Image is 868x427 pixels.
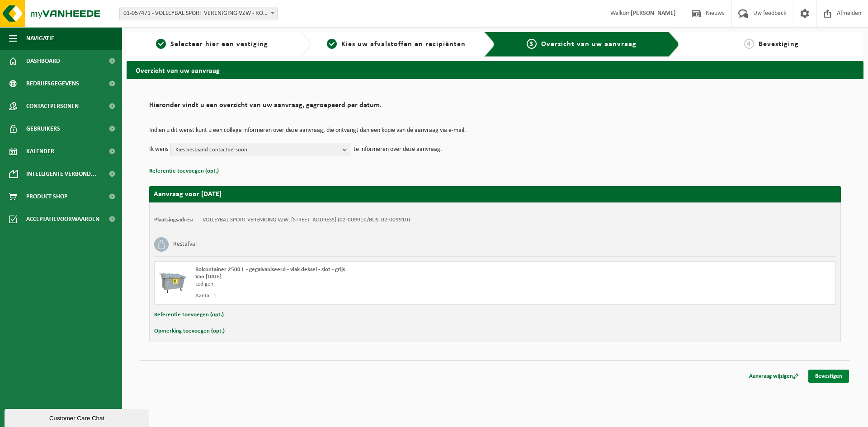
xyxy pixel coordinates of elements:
span: Bevestiging [759,41,799,48]
span: 01-057471 - VOLLEYBAL SPORT VERENIGING VZW - ROESELARE [119,7,278,20]
div: Aantal: 1 [195,292,531,300]
button: Opmerking toevoegen (opt.) [154,325,225,337]
h2: Hieronder vindt u een overzicht van uw aanvraag, gegroepeerd per datum. [149,102,841,114]
button: Referentie toevoegen (opt.) [149,165,219,177]
a: Aanvraag wijzigen [742,370,806,383]
strong: Plaatsingsadres: [154,217,193,223]
img: WB-2500-GAL-GY-04.png [159,266,186,293]
p: Ik wens [149,143,168,156]
span: Acceptatievoorwaarden [26,208,99,230]
span: Bedrijfsgegevens [26,72,79,95]
p: Indien u dit wenst kunt u een collega informeren over deze aanvraag, die ontvangt dan een kopie v... [149,127,841,134]
strong: [PERSON_NAME] [631,10,676,17]
span: Rolcontainer 2500 L - gegalvaniseerd - vlak deksel - slot - grijs [195,267,345,272]
span: Kies uw afvalstoffen en recipiënten [341,41,466,48]
span: Intelligente verbond... [26,163,96,185]
span: Kies bestaand contactpersoon [175,143,339,157]
div: Ledigen [195,281,531,288]
a: 2Kies uw afvalstoffen en recipiënten [316,39,477,50]
span: Selecteer hier een vestiging [170,41,268,48]
a: 1Selecteer hier een vestiging [131,39,293,50]
button: Referentie toevoegen (opt.) [154,309,224,321]
button: Kies bestaand contactpersoon [170,143,351,156]
iframe: chat widget [5,407,151,427]
h3: Restafval [173,237,197,252]
span: 01-057471 - VOLLEYBAL SPORT VERENIGING VZW - ROESELARE [120,7,277,20]
span: Navigatie [26,27,54,50]
span: Product Shop [26,185,67,208]
span: 4 [744,39,754,49]
span: Dashboard [26,50,60,72]
span: Kalender [26,140,54,163]
a: Bevestigen [808,370,849,383]
span: Overzicht van uw aanvraag [541,41,637,48]
span: 2 [327,39,337,49]
strong: Van [DATE] [195,274,222,280]
h2: Overzicht van uw aanvraag [127,61,863,79]
span: 3 [527,39,537,49]
p: te informeren over deze aanvraag. [354,143,442,156]
span: Contactpersonen [26,95,79,117]
span: Gebruikers [26,117,60,140]
span: 1 [156,39,166,49]
td: VOLLEYBAL SPORT VERENIGING VZW, [STREET_ADDRESS] (02-009910/BUS, 02-009910) [203,216,410,224]
strong: Aanvraag voor [DATE] [154,191,222,198]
